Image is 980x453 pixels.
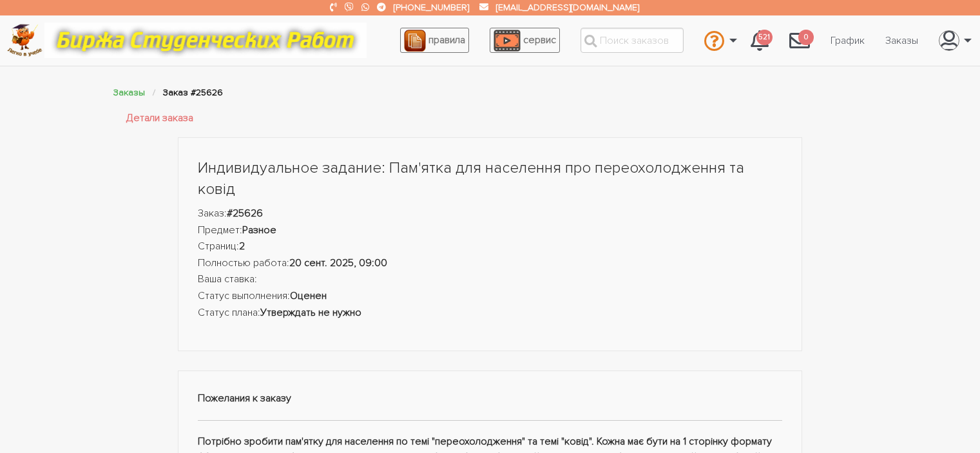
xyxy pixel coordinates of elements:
img: agreement_icon-feca34a61ba7f3d1581b08bc946b2ec1ccb426f67415f344566775c155b7f62c.png [404,30,426,52]
img: play_icon-49f7f135c9dc9a03216cfdbccbe1e3994649169d890fb554cedf0eac35a01ba8.png [494,30,521,52]
a: 0 [779,23,820,58]
a: [PHONE_NUMBER] [394,2,469,13]
a: правила [400,28,469,53]
strong: Пожелания к заказу [198,392,291,405]
input: Поиск заказов [581,28,684,53]
li: Страниц: [198,238,783,255]
strong: 20 сент. 2025, 09:00 [289,256,387,269]
span: сервис [523,34,556,46]
strong: #25626 [227,207,263,220]
li: Ваша ставка: [198,271,783,288]
li: Полностью работа: [198,255,783,272]
span: 0 [798,30,814,46]
strong: 2 [239,240,245,253]
li: Заказ: [198,206,783,222]
li: Предмет: [198,222,783,239]
img: logo-c4363faeb99b52c628a42810ed6dfb4293a56d4e4775eb116515dfe7f33672af.png [7,24,43,57]
a: Заказы [113,87,145,98]
strong: Утверждать не нужно [260,306,361,319]
strong: Оценен [290,289,327,302]
a: 521 [740,23,779,58]
span: правила [428,34,465,46]
a: Заказы [875,28,928,53]
a: График [820,28,875,53]
strong: Разное [242,224,276,236]
li: Статус выполнения: [198,288,783,305]
a: [EMAIL_ADDRESS][DOMAIN_NAME] [496,2,639,13]
li: Статус плана: [198,305,783,322]
li: Заказ #25626 [163,85,223,100]
span: 521 [756,30,773,46]
img: motto-12e01f5a76059d5f6a28199ef077b1f78e012cfde436ab5cf1d4517935686d32.gif [44,23,367,58]
h1: Индивидуальное задание: Пам'ятка для населення про переохолодження та ковід [198,157,783,200]
a: сервис [490,28,560,53]
a: Детали заказа [126,110,193,127]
